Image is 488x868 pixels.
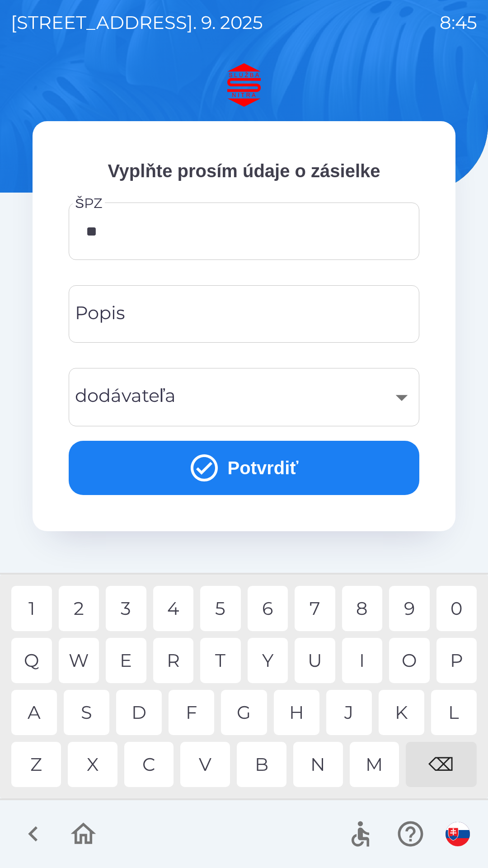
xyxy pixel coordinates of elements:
img: Logo [33,63,455,107]
label: ŠPZ [75,193,103,213]
p: 8:45 [440,9,477,36]
img: sk flag [446,822,470,846]
p: Vyplňte prosím údaje o zásielke [69,157,419,184]
p: [STREET_ADDRESS]. 9. 2025 [11,9,263,36]
button: Potvrdiť [69,441,419,495]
